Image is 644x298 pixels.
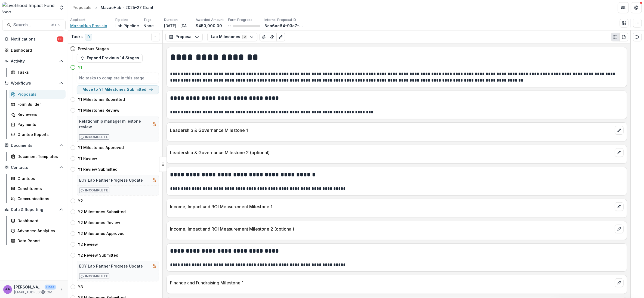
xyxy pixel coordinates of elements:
p: $450,000.00 [196,23,222,29]
h5: No tasks to complete in this stage [79,75,156,81]
span: Activity [11,59,57,64]
button: Open entity switcher [58,2,66,13]
div: Proposals [72,5,91,10]
button: edit [615,202,624,211]
div: Dashboard [11,47,61,53]
p: Applicant [70,17,85,22]
p: Internal Proposal ID [264,17,296,22]
a: Communications [9,194,66,203]
h4: Y1 Milestones Submitted [78,97,125,102]
div: Document Templates [17,154,61,159]
a: Data Report [9,236,66,245]
button: More [58,286,64,293]
button: Open Activity [2,57,66,66]
a: Reviewers [9,110,66,119]
div: Constituents [17,186,61,191]
a: Form Builder [9,100,66,109]
button: Expand right [633,33,642,41]
h4: Y2 Milestones Approved [78,231,125,236]
a: Proposals [9,90,66,99]
a: Grantees [9,174,66,183]
p: Tags [143,17,152,22]
h4: Y3 [78,284,83,290]
button: Search... [2,20,66,30]
span: Contacts [11,165,57,170]
div: Tasks [17,69,61,75]
p: 0 % [228,24,231,28]
button: Partners [618,2,629,13]
div: Aude Anquetil [5,288,10,291]
p: Incomplete [85,188,108,193]
div: Grantee Reports [17,132,61,137]
div: Communications [17,196,61,201]
p: Lab Pipeline [115,23,139,29]
button: Expand Previous 14 Stages [77,54,143,63]
div: Payments [17,122,61,127]
a: Tasks [9,68,66,77]
h5: Relationship manager milestone review [79,118,150,130]
a: Advanced Analytics [9,226,66,235]
button: Open Documents [2,141,66,150]
div: Form Builder [17,101,61,107]
span: 0 [85,34,92,41]
button: View Attached Files [260,33,268,41]
h5: EOY Lab Partner Progress Update [79,263,143,269]
p: [EMAIL_ADDRESS][DOMAIN_NAME] [14,290,56,295]
h4: Y1 Review [78,156,97,161]
h5: EOY Lab Partner Progress Update [79,177,143,183]
div: ⌘ + K [50,22,61,28]
p: Pipeline [115,17,128,22]
span: Search... [13,22,48,27]
div: Dashboard [17,218,61,223]
a: Proposals [70,4,94,11]
button: Lab Milestones2 [207,33,257,41]
h3: Tasks [71,35,83,39]
p: Finance and Fundraising Milestone 1 [170,280,613,286]
a: MazaoHub Precision Agriculture Inc. [70,23,111,29]
p: Incomplete [85,274,108,279]
div: Proposals [17,91,61,97]
a: Dashboard [9,216,66,225]
img: Livelihood Impact Fund logo [2,2,56,13]
span: Notifications [11,37,57,42]
button: Open Data & Reporting [2,205,66,214]
p: User [45,285,56,290]
a: Dashboard [2,46,66,55]
button: Open Contacts [2,163,66,172]
span: Workflows [11,81,57,86]
h4: Y1 [78,65,82,70]
span: Data & Reporting [11,207,57,212]
span: Documents [11,143,57,148]
h4: Y1 Milestones Review [78,107,119,113]
p: Awarded Amount [196,17,224,22]
a: Document Templates [9,152,66,161]
h4: Y2 [78,198,83,204]
button: Toggle View Cancelled Tasks [151,33,160,41]
a: Constituents [9,184,66,193]
div: Advanced Analytics [17,228,61,234]
nav: breadcrumb [70,4,156,11]
p: Form Progress [228,17,252,22]
button: Proposal [165,33,203,41]
h4: Previous Stages [78,46,109,52]
h4: Y1 Review Submitted [78,166,118,172]
p: [PERSON_NAME] [14,284,42,290]
h4: Y2 Milestones Review [78,220,120,225]
a: Payments [9,120,66,129]
p: Leadership & Governance Milestone 1 [170,127,613,134]
a: Grantee Reports [9,130,66,139]
button: edit [615,278,624,287]
button: edit [615,148,624,157]
div: Data Report [17,238,61,244]
p: [DATE] - [DATE] [164,23,191,29]
button: Get Help [631,2,642,13]
span: 65 [57,36,63,42]
div: MazaoHub - 2025-27 Grant [101,5,153,10]
p: 8ea6ae64-93a7-4157-ae2f-bbe6c6380f09 [264,23,305,29]
p: Duration [164,17,178,22]
button: Move to Y1 Milestones Submitted [77,85,159,94]
div: Grantees [17,176,61,181]
div: Reviewers [17,111,61,117]
p: Income, Impact and ROI Measurement Milestone 1 [170,203,613,210]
